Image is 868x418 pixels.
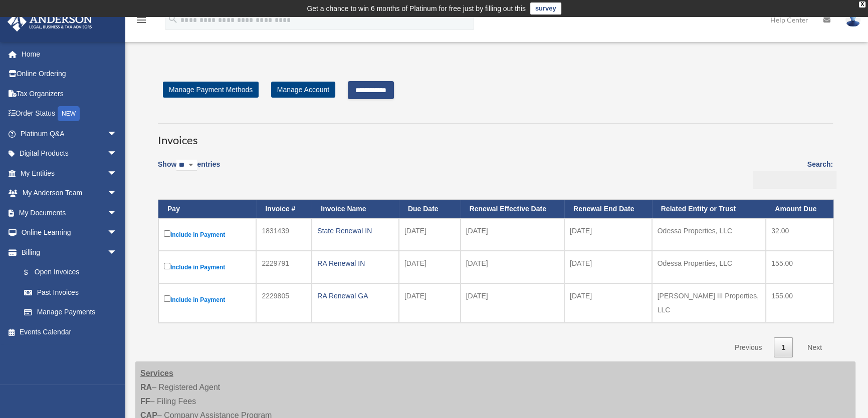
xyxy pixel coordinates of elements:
div: RA Renewal GA [317,289,393,303]
i: search [167,14,178,25]
a: Previous [727,337,769,358]
span: $ [30,266,35,279]
label: Include in Payment [164,228,251,241]
td: Odessa Properties, LLC [652,251,766,283]
label: Include in Payment [164,261,251,273]
th: Invoice Name: activate to sort column ascending [312,200,399,218]
a: menu [135,18,147,26]
td: [DATE] [564,218,652,251]
strong: Services [140,369,173,377]
span: arrow_drop_down [107,124,127,144]
span: arrow_drop_down [107,163,127,184]
h3: Invoices [158,123,833,148]
th: Invoice #: activate to sort column ascending [256,200,312,218]
th: Related Entity or Trust: activate to sort column ascending [652,200,766,218]
span: arrow_drop_down [107,183,127,204]
img: Anderson Advisors Platinum Portal [5,12,95,32]
div: NEW [58,106,80,121]
td: [PERSON_NAME] III Properties, LLC [652,283,766,322]
th: Renewal End Date: activate to sort column ascending [564,200,652,218]
a: $Open Invoices [14,262,122,283]
input: Include in Payment [164,295,170,302]
td: [DATE] [399,218,461,251]
a: Platinum Q&Aarrow_drop_down [7,124,132,144]
div: State Renewal IN [317,224,393,238]
div: RA Renewal IN [317,256,393,270]
a: Digital Productsarrow_drop_down [7,144,132,164]
a: My Anderson Teamarrow_drop_down [7,183,132,203]
a: Events Calendar [7,322,132,342]
span: arrow_drop_down [107,242,127,263]
a: My Entitiesarrow_drop_down [7,163,132,183]
a: Manage Account [271,82,335,98]
i: menu [135,14,147,26]
input: Search: [753,171,836,190]
td: [DATE] [399,283,461,322]
a: Home [7,44,132,64]
td: 2229791 [256,251,312,283]
a: Billingarrow_drop_down [7,242,127,262]
img: User Pic [845,13,860,27]
label: Show entries [158,158,220,181]
div: close [859,2,865,8]
th: Renewal Effective Date: activate to sort column ascending [461,200,564,218]
td: [DATE] [564,251,652,283]
label: Include in Payment [164,293,251,306]
td: 32.00 [766,218,833,251]
td: 2229805 [256,283,312,322]
td: [DATE] [461,218,564,251]
td: [DATE] [461,283,564,322]
strong: RA [140,383,152,391]
td: Odessa Properties, LLC [652,218,766,251]
a: My Documentsarrow_drop_down [7,203,132,223]
a: Manage Payment Methods [163,82,259,98]
a: Next [800,337,829,358]
input: Include in Payment [164,230,170,237]
td: 155.00 [766,283,833,322]
input: Include in Payment [164,263,170,269]
span: arrow_drop_down [107,203,127,223]
label: Search: [749,158,833,189]
div: Get a chance to win 6 months of Platinum for free just by filling out this [307,3,526,15]
a: Past Invoices [14,282,127,302]
a: 1 [774,337,793,358]
td: 1831439 [256,218,312,251]
th: Pay: activate to sort column descending [158,200,256,218]
td: [DATE] [564,283,652,322]
a: Tax Organizers [7,84,132,104]
select: Showentries [176,160,197,171]
th: Amount Due: activate to sort column ascending [766,200,833,218]
th: Due Date: activate to sort column ascending [399,200,461,218]
span: arrow_drop_down [107,223,127,243]
td: [DATE] [399,251,461,283]
a: Online Ordering [7,64,132,84]
a: survey [530,3,561,15]
a: Online Learningarrow_drop_down [7,223,132,243]
span: arrow_drop_down [107,144,127,164]
strong: FF [140,397,150,405]
td: [DATE] [461,251,564,283]
a: Manage Payments [14,302,127,322]
a: Order StatusNEW [7,104,132,124]
td: 155.00 [766,251,833,283]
